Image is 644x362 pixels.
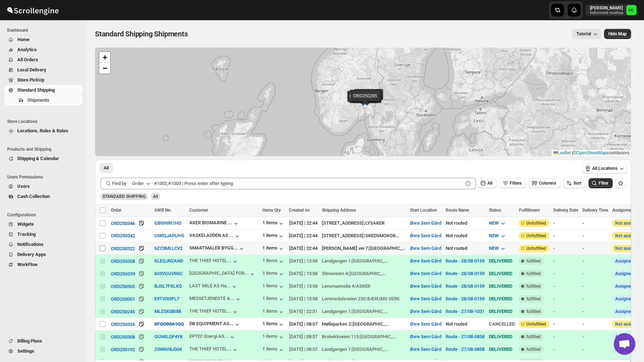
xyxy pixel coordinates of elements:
div: Slimeveien 4 [322,270,348,277]
button: ORD250339 [111,270,135,277]
div: THE THIEF HOTEL... [189,308,231,314]
div: 1 items [262,258,285,265]
button: 1 items [262,233,285,240]
div: ORD250245 [111,309,135,314]
div: [GEOGRAPHIC_DATA] [350,270,386,277]
p: holtsmark-mathus [590,11,623,15]
button: Øvre Sem Gård [410,258,441,264]
span: Sort [573,181,581,186]
div: - [582,321,608,328]
button: Cash Collection [4,191,82,202]
button: MLZ0X5BI88 [154,309,181,314]
button: All [477,178,497,188]
button: THE THIEF HOTEL... [189,308,239,315]
div: ASKER [356,283,370,290]
span: Start Location [410,208,437,213]
div: Landgangen 1 [322,308,351,315]
span: Shipping & Calendar [17,156,59,161]
span: Settings [17,348,34,354]
div: - [582,333,608,340]
button: Filter [589,178,613,188]
span: Unfulfilled [526,220,546,226]
span: Unfulfilled [526,246,546,251]
button: LAST MILE AS Ha... [189,283,238,290]
span: Unfulfilled [526,233,546,239]
div: ORD250001 [111,296,135,302]
button: NEW [485,230,511,242]
span: fulfilled [526,309,541,314]
button: Route - 27/08-0858 [446,334,485,339]
div: - [553,283,578,290]
div: Mølleparken 2 [322,321,351,328]
span: Fulfillment [519,208,540,213]
a: Zoom out [99,63,110,74]
div: [DATE] | 08:57 [289,321,318,328]
button: THE THIEF HOTEL... [189,346,239,353]
div: | [322,283,406,290]
button: 1 items [262,283,285,290]
span: Customer [189,208,208,213]
div: - [553,295,578,303]
span: All Locations [592,165,617,171]
img: Marker [363,95,374,103]
button: Øvre Sem Gård [410,246,441,251]
button: Analytics [4,45,82,55]
div: [PERSON_NAME] vei 7 [322,245,368,252]
button: Øvre Sem Gård [410,334,441,339]
span: Products and Shipping [7,146,83,152]
span: All Orders [17,57,38,62]
div: SMARTMALER BYGG... [189,245,238,251]
span: Filters [510,181,522,186]
div: Not routed [446,245,485,252]
span: + [103,53,107,62]
button: ORD250326 [111,321,135,328]
button: Assigned [615,259,633,264]
span: Users [17,184,30,189]
span: Dashboard [7,27,83,33]
div: DELIVERED [489,270,515,277]
span: Tracking [17,231,36,237]
span: Columns [539,181,556,186]
div: | [322,232,406,239]
button: Shipments [4,95,82,105]
div: DELIVERED [489,295,515,303]
button: GBSHIRI1HO [154,220,181,226]
span: Delivery Apps [17,252,46,257]
button: 1 items [262,296,285,303]
button: Øvre Sem Gård [410,346,441,352]
button: Øvre Sem Gård [410,283,441,289]
span: STANDARD SHIPPING [103,194,146,199]
div: Brobekkveien 115 [322,333,359,340]
div: - [553,270,578,277]
div: ORD250305 [111,284,135,289]
button: All Orders [4,55,82,65]
button: 1 items [262,346,285,353]
div: - [582,283,608,290]
div: 1 items [262,321,285,328]
div: DELIVERED [489,283,515,290]
span: Standard Shipping [17,87,55,93]
div: LYSAKER [365,220,384,227]
div: [DATE] | 22:44 [289,220,318,227]
button: ORD250001 [111,295,135,303]
div: [GEOGRAPHIC_DATA] [370,245,406,252]
div: THE THIEF HOTEL... [189,346,231,352]
div: ORD250346 [111,221,135,226]
div: [GEOGRAPHIC_DATA] FOR... [189,270,249,276]
button: 1 items [262,334,285,341]
div: - [553,245,578,252]
div: ORD250322 [111,246,135,251]
button: Øvre Sem Gård [410,233,441,238]
button: Assigned [615,334,633,339]
button: EPTEC Energi AS... [189,334,236,341]
div: DELIVERED [489,333,515,340]
div: - [553,333,578,340]
span: Locations, Rules & Rates [17,128,68,133]
div: | [322,308,406,315]
button: U0RQJAPUH5 [154,233,184,238]
button: Øvre Sem Gård [410,296,441,301]
button: Assigned [615,309,633,314]
span: NEW [489,220,499,226]
div: 1 items [262,220,285,227]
